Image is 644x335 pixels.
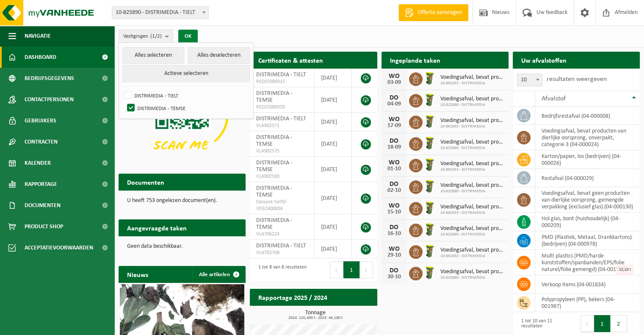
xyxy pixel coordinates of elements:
div: WO [386,246,403,252]
span: VLA902583 [256,173,307,180]
span: DISTRIMEDIA - TEMSE [256,185,292,198]
span: 10-825890 - DISTRIMEDIA - TIELT [112,6,209,19]
span: Consent-SelfD-VEG2400036 [256,199,307,212]
a: Bekijk rapportage [314,305,376,322]
span: Voedingsafval, bevat producten van dierlijke oorsprong, onverpakt, categorie 3 [440,204,504,210]
span: Contracten [25,131,58,152]
span: DISTRIMEDIA - TEMSE [256,90,292,103]
span: VLA706224 [256,231,307,238]
span: Voedingsafval, bevat producten van dierlijke oorsprong, onverpakt, categorie 3 [440,225,504,232]
span: Vestigingen [123,30,162,43]
h2: Rapportage 2025 / 2024 [250,289,336,305]
h3: Tonnage [254,310,377,320]
span: 10 [517,74,542,86]
span: 10-891653 - DISTRIMEDIA [440,81,504,86]
span: Bedrijfsgegevens [25,68,74,89]
span: DISTRIMEDIA - TIELT [256,116,306,122]
button: Previous [580,315,594,332]
div: WO [386,73,403,80]
td: [DATE] [315,182,352,214]
td: multi plastics (PMD/harde kunststoffen/spanbanden/EPS/folie naturel/folie gemengd) (04-001700) [535,250,640,275]
h2: Ingeplande taken [381,52,449,68]
button: Next [360,261,373,278]
div: 1 tot 8 van 8 resultaten [254,260,307,279]
div: 03-09 [386,80,403,86]
td: restafval (04-000029) [535,169,640,187]
label: DISTRIMEDIA - TEMSE [125,102,250,114]
span: RED25000315 [256,78,307,85]
span: 10-825890 - DISTRIMEDIA [440,189,504,194]
a: Alle artikelen [192,266,245,283]
img: WB-0060-HPE-GN-51 [423,266,437,280]
td: bedrijfsrestafval (04-000008) [535,107,640,125]
td: verkoop items (04-001834) [535,275,640,293]
span: VLA902571 [256,122,307,129]
div: 30-10 [386,274,403,280]
span: Navigatie [25,25,51,47]
button: Previous [330,261,343,278]
img: WB-0060-HPE-GN-50 [423,114,437,129]
span: DISTRIMEDIA - TEMSE [256,217,292,230]
td: hol glas, bont (huishoudelijk) (04-000209) [535,213,640,231]
td: PMD (Plastiek, Metaal, Drankkartons) (bedrijven) (04-000978) [535,231,640,250]
img: WB-0060-HPE-GN-51 [423,179,437,194]
span: Documenten [25,195,61,216]
span: 10-891653 - DISTRIMEDIA [440,254,504,259]
span: Kalender [25,152,51,174]
span: Acceptatievoorwaarden [25,237,93,258]
td: [DATE] [315,87,352,113]
span: Contactpersonen [25,89,74,110]
p: Geen data beschikbaar. [127,244,237,249]
span: 10 [517,74,542,86]
span: 10-891653 - DISTRIMEDIA [440,167,504,172]
img: WB-0060-HPE-GN-50 [423,71,437,86]
span: 10-825890 - DISTRIMEDIA [440,146,504,151]
span: Voedingsafval, bevat producten van dierlijke oorsprong, onverpakt, categorie 3 [440,182,504,189]
td: polypropyleen (PP), bekers (04-001987) [535,293,640,312]
td: [DATE] [315,113,352,131]
div: WO [386,202,403,209]
td: [DATE] [315,69,352,87]
label: DISTRIMEDIA - TIELT [122,89,250,102]
span: VLA902575 [256,148,307,155]
button: Alles selecteren [122,47,184,64]
span: DISTRIMEDIA - TIELT [256,243,306,249]
img: WB-0060-HPE-GN-50 [423,244,437,258]
div: WO [386,159,403,166]
img: WB-0060-HPE-GN-51 [423,222,437,237]
span: Voedingsafval, bevat producten van dierlijke oorsprong, onverpakt, categorie 3 [440,96,504,102]
td: [DATE] [315,240,352,258]
div: 15-10 [386,209,403,215]
div: DO [386,224,403,231]
td: [DATE] [315,214,352,240]
h2: Uw afvalstoffen [513,52,575,68]
p: U heeft 753 ongelezen document(en). [127,198,237,204]
span: 10-825890 - DISTRIMEDIA [440,102,504,108]
span: Voedingsafval, bevat producten van dierlijke oorsprong, onverpakt, categorie 3 [440,139,504,146]
h2: Nieuws [119,266,157,282]
count: (1/2) [150,33,162,39]
div: 01-10 [386,166,403,172]
div: 17-09 [386,123,403,129]
div: WO [386,116,403,123]
td: [DATE] [315,157,352,182]
span: Gebruikers [25,110,56,131]
button: 1 [594,315,611,332]
td: voedingsafval, bevat producten van dierlijke oorsprong, onverpakt, categorie 3 (04-000024) [535,125,640,150]
span: 10-891653 - DISTRIMEDIA [440,124,504,129]
button: Vestigingen(1/2) [119,30,173,42]
a: Offerte aanvragen [398,4,468,21]
span: 10-825890 - DISTRIMEDIA - TIELT [112,7,208,19]
button: Actieve selecteren [122,65,250,82]
span: Dashboard [25,47,56,68]
img: WB-0060-HPE-GN-51 [423,93,437,107]
span: 10-891653 - DISTRIMEDIA [440,210,504,216]
div: DO [386,94,403,101]
span: 10-825890 - DISTRIMEDIA [440,232,504,237]
h2: Documenten [119,174,173,190]
td: [DATE] [315,131,352,157]
td: karton/papier, los (bedrijven) (04-000026) [535,150,640,169]
span: Voedingsafval, bevat producten van dierlijke oorsprong, onverpakt, categorie 3 [440,74,504,81]
div: 04-09 [386,101,403,107]
img: WB-0060-HPE-GN-50 [423,201,437,215]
